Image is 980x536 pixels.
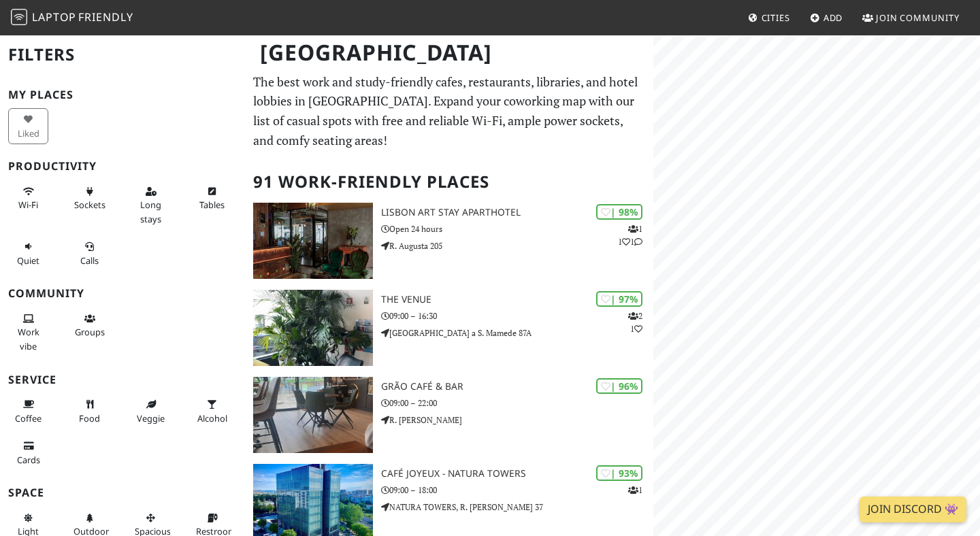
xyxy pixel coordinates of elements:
span: Group tables [75,326,105,338]
div: | 98% [596,204,642,220]
p: 09:00 – 22:00 [381,397,653,409]
button: Food [69,393,110,429]
img: Lisbon Art Stay Aparthotel [253,203,373,279]
span: Long stays [140,199,161,224]
h2: Filters [8,34,237,76]
a: Add [804,5,849,30]
h3: Community [8,287,237,300]
a: Grão Café & Bar | 96% Grão Café & Bar 09:00 – 22:00 R. [PERSON_NAME] [245,377,653,453]
h2: 91 Work-Friendly Places [253,161,645,203]
button: Work vibe [8,307,48,357]
a: Join Community [857,5,965,30]
p: R. [PERSON_NAME] [381,414,653,426]
p: 1 [628,484,642,497]
a: Cities [742,5,796,30]
h3: My Places [8,88,237,101]
h3: Service [8,373,237,386]
p: 09:00 – 16:30 [381,309,653,322]
span: Power sockets [74,199,105,211]
h3: Café Joyeux - Natura Towers [381,468,653,480]
h3: The VENUE [381,294,653,305]
img: Grão Café & Bar [253,377,373,453]
span: Stable Wi-Fi [18,199,38,211]
h3: Productivity [8,160,237,173]
span: Friendly [78,10,133,24]
button: Coffee [8,393,48,429]
span: Work-friendly tables [199,199,225,211]
div: | 97% [596,291,642,307]
button: Alcohol [192,393,232,429]
span: People working [18,326,39,352]
h3: Space [8,486,237,499]
span: Veggie [137,412,165,424]
span: Alcohol [197,412,227,424]
button: Long stays [131,180,171,230]
p: 1 1 1 [618,222,642,248]
div: | 96% [596,378,642,394]
span: Video/audio calls [80,254,99,267]
span: Credit cards [17,454,40,466]
span: Quiet [17,254,39,267]
a: Join Discord 👾 [860,497,966,522]
p: [GEOGRAPHIC_DATA] a S. Mamede 87A [381,326,653,339]
h3: Lisbon Art Stay Aparthotel [381,207,653,218]
a: The VENUE | 97% 21 The VENUE 09:00 – 16:30 [GEOGRAPHIC_DATA] a S. Mamede 87A [245,290,653,366]
button: Quiet [8,235,48,271]
button: Sockets [69,180,110,216]
p: The best work and study-friendly cafes, restaurants, libraries, and hotel lobbies in [GEOGRAPHIC_... [253,72,645,150]
button: Cards [8,435,48,471]
h3: Grão Café & Bar [381,381,653,392]
p: R. Augusta 205 [381,239,653,252]
a: LaptopFriendly LaptopFriendly [11,6,133,30]
button: Tables [192,180,232,216]
span: Add [823,12,843,24]
button: Groups [69,307,110,344]
p: 09:00 – 18:00 [381,484,653,497]
img: The VENUE [253,290,373,366]
span: Join Community [876,12,960,24]
p: NATURA TOWERS, R. [PERSON_NAME] 37 [381,501,653,514]
span: Food [79,412,100,424]
button: Calls [69,235,110,271]
button: Wi-Fi [8,180,48,216]
button: Veggie [131,393,171,429]
a: Lisbon Art Stay Aparthotel | 98% 111 Lisbon Art Stay Aparthotel Open 24 hours R. Augusta 205 [245,203,653,279]
span: Cities [762,12,790,24]
div: | 93% [596,465,642,481]
img: LaptopFriendly [11,9,27,25]
p: Open 24 hours [381,222,653,235]
p: 2 1 [628,309,642,335]
span: Coffee [15,412,42,424]
h1: [GEOGRAPHIC_DATA] [249,34,651,71]
span: Laptop [32,10,76,24]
